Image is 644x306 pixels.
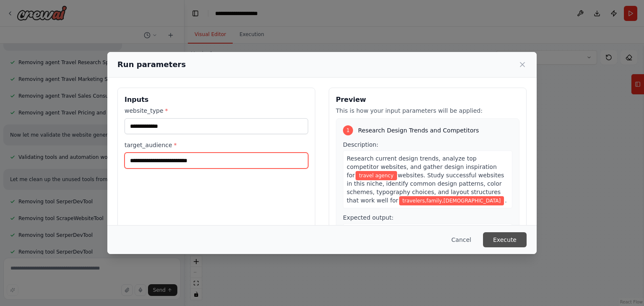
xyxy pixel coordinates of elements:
[336,95,519,105] h3: Preview
[399,196,504,205] span: Variable: target_audience
[483,232,527,247] button: Execute
[347,172,504,204] span: websites. Study successful websites in this niche, identify common design patterns, color schemes...
[343,214,394,221] span: Expected output:
[125,141,308,149] label: target_audience
[343,125,353,135] div: 1
[347,155,497,179] span: Research current design trends, analyze top competitor websites, and gather design inspiration for
[356,171,397,180] span: Variable: website_type
[343,141,378,148] span: Description:
[336,106,519,115] p: This is how your input parameters will be applied:
[358,126,479,135] span: Research Design Trends and Competitors
[125,95,308,105] h3: Inputs
[125,106,308,115] label: website_type
[445,232,478,247] button: Cancel
[505,197,506,204] span: .
[117,59,186,70] h2: Run parameters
